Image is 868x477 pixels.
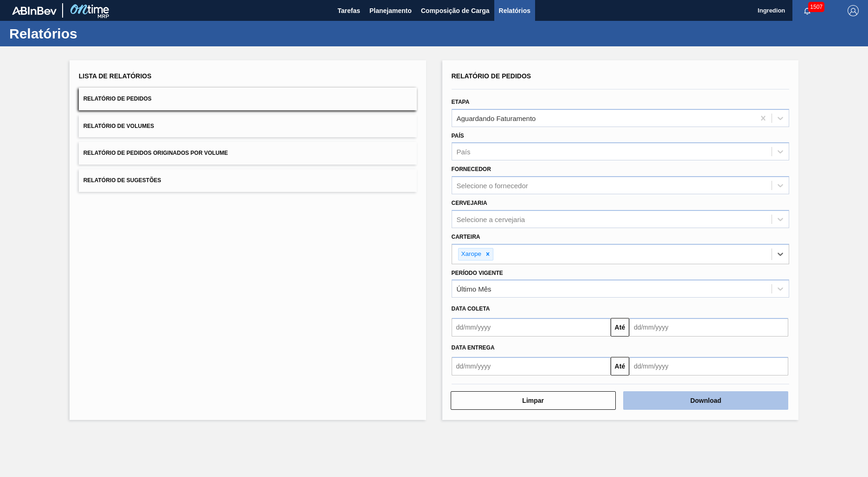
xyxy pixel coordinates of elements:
[79,142,417,165] button: Relatório de Pedidos Originados por Volume
[457,182,528,190] div: Selecione o fornecedor
[792,4,822,17] button: Notificações
[457,114,536,122] div: Aguardando Faturamento
[611,357,629,375] button: Até
[79,88,417,110] button: Relatório de Pedidos
[457,148,471,156] div: País
[452,357,611,375] input: dd/mm/yyyy
[9,28,174,39] h1: Relatórios
[457,285,491,293] div: Último Mês
[623,391,788,410] button: Download
[452,200,487,206] label: Cervejaria
[459,248,483,260] div: Xarope
[83,123,154,129] span: Relatório de Volumes
[629,318,788,337] input: dd/mm/yyyy
[499,5,530,16] span: Relatórios
[83,177,161,184] span: Relatório de Sugestões
[452,133,464,139] label: País
[79,72,152,80] span: Lista de Relatórios
[808,2,824,12] span: 1507
[83,150,228,156] span: Relatório de Pedidos Originados por Volume
[452,234,480,240] label: Carteira
[452,166,491,172] label: Fornecedor
[79,169,417,192] button: Relatório de Sugestões
[451,391,616,410] button: Limpar
[452,305,490,312] span: Data coleta
[452,344,495,351] span: Data entrega
[338,5,360,16] span: Tarefas
[848,5,859,16] img: Logout
[421,5,490,16] span: Composição de Carga
[629,357,788,375] input: dd/mm/yyyy
[452,99,470,105] label: Etapa
[452,318,611,337] input: dd/mm/yyyy
[83,95,152,102] span: Relatório de Pedidos
[452,72,531,80] span: Relatório de Pedidos
[611,318,629,337] button: Até
[457,215,525,223] div: Selecione a cervejaria
[12,6,57,15] img: TNhmsLtSVTkK8tSr43FrP2fwEKptu5GPRR3wAAAABJRU5ErkJggg==
[452,270,503,276] label: Período Vigente
[79,115,417,138] button: Relatório de Volumes
[370,5,412,16] span: Planejamento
